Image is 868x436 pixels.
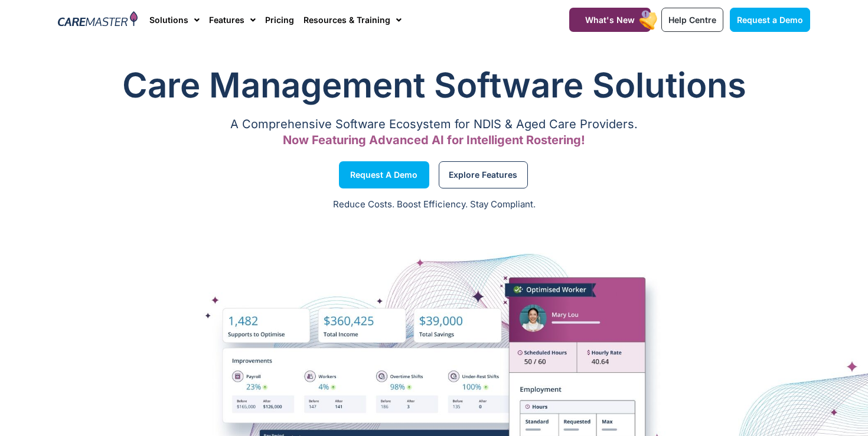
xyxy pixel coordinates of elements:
span: Request a Demo [350,172,417,178]
a: Request a Demo [730,8,810,32]
span: What's New [585,15,635,25]
span: Explore Features [449,172,517,178]
p: Reduce Costs. Boost Efficiency. Stay Compliant. [7,198,861,212]
a: What's New [569,8,651,32]
p: A Comprehensive Software Ecosystem for NDIS & Aged Care Providers. [58,121,810,128]
a: Explore Features [439,161,528,188]
span: Request a Demo [737,15,803,25]
a: Request a Demo [339,161,429,188]
span: Now Featuring Advanced AI for Intelligent Rostering! [283,133,585,147]
img: CareMaster Logo [58,11,138,29]
a: Help Centre [661,8,723,32]
span: Help Centre [668,15,716,25]
h1: Care Management Software Solutions [58,61,810,109]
